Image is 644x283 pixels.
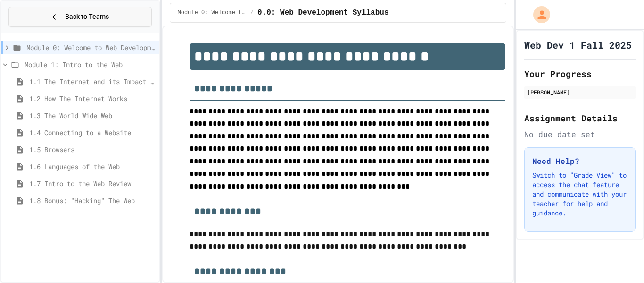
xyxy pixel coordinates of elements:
[250,9,254,17] span: /
[524,111,636,125] h2: Assignment Details
[65,12,109,22] span: Back to Teams
[29,111,156,120] span: 1.3 The World Wide Web
[532,155,627,167] h3: Need Help?
[532,171,627,218] p: Switch to "Grade View" to access the chat feature and communicate with your teacher for help and ...
[26,43,156,52] span: Module 0: Welcome to Web Development
[29,77,156,86] span: 1.1 The Internet and its Impact on Society
[29,196,156,206] span: 1.8 Bonus: "Hacking" The Web
[29,162,156,172] span: 1.6 Languages of the Web
[29,179,156,189] span: 1.7 Intro to the Web Review
[8,7,152,27] button: Back to Teams
[527,88,633,96] div: [PERSON_NAME]
[523,4,553,26] div: My Account
[257,7,388,18] span: 0.0: Web Development Syllabus
[29,145,156,154] span: 1.5 Browsers
[178,9,247,17] span: Module 0: Welcome to Web Development
[524,38,632,51] h1: Web Dev 1 Fall 2025
[29,94,156,103] span: 1.2 How The Internet Works
[524,129,636,140] div: No due date set
[25,60,156,69] span: Module 1: Intro to the Web
[29,128,156,137] span: 1.4 Connecting to a Website
[524,67,636,80] h2: Your Progress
